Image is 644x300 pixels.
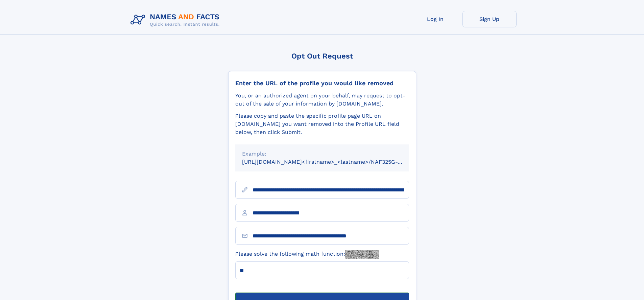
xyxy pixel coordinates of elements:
[235,79,409,87] div: Enter the URL of the profile you would like removed
[228,52,416,60] div: Opt Out Request
[128,11,225,29] img: Logo Names and Facts
[242,159,422,165] small: [URL][DOMAIN_NAME]<firstname>_<lastname>/NAF325G-xxxxxxxx
[408,11,462,27] a: Log In
[235,92,409,108] div: You, or an authorized agent on your behalf, may request to opt-out of the sale of your informatio...
[462,11,517,27] a: Sign Up
[242,150,402,158] div: Example:
[235,250,379,259] label: Please solve the following math function:
[235,112,409,136] div: Please copy and paste the specific profile page URL on [DOMAIN_NAME] you want removed into the Pr...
